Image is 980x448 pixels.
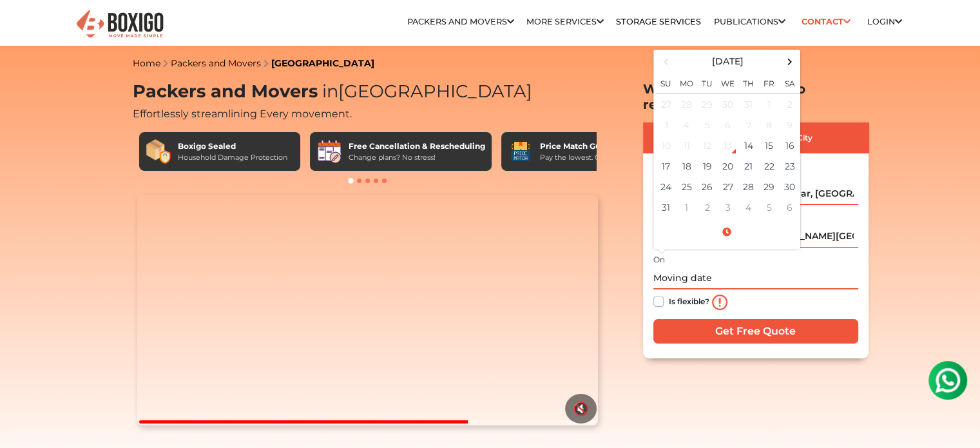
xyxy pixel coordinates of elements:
a: Publications [714,17,785,26]
span: [GEOGRAPHIC_DATA] [318,81,532,102]
span: in [322,81,338,102]
div: Change plans? No stress! [349,152,485,163]
div: Pay the lowest. Guaranteed! [540,152,638,163]
th: Su [656,71,677,94]
span: Next Month [781,53,798,70]
span: Previous Month [657,53,675,70]
h2: Where are you going to relocate? [643,81,869,112]
img: whatsapp-icon.svg [13,13,39,39]
a: Select Time [656,226,798,238]
img: Boxigo [75,8,165,40]
div: Price Match Guarantee [540,141,638,152]
div: 13 [718,136,738,155]
img: Price Match Guarantee [508,139,533,164]
img: info [712,295,727,310]
a: Login [867,17,902,26]
img: Boxigo Sealed [146,139,171,164]
th: We [718,71,738,94]
th: Sa [780,71,800,94]
div: Household Damage Protection [178,152,287,163]
h1: Packers and Movers [133,81,603,102]
a: More services [526,17,604,26]
th: Select Month [677,52,780,71]
a: Contact [798,12,855,32]
a: [GEOGRAPHIC_DATA] [271,57,374,69]
video: Your browser does not support the video tag. [137,195,598,425]
img: Free Cancellation & Rescheduling [316,139,342,164]
label: Is flexible? [669,294,709,307]
th: Th [738,71,759,94]
label: On [653,254,665,266]
div: Free Cancellation & Rescheduling [349,141,485,152]
a: Home [133,57,160,69]
span: Effortlessly streamlining Every movement. [133,108,352,120]
a: Storage Services [616,17,701,26]
input: Moving date [653,267,858,289]
a: Packers and Movers [407,17,514,26]
button: 🔇 [565,394,597,424]
th: Mo [677,71,697,94]
a: Packers and Movers [171,57,261,69]
th: Fr [759,71,780,94]
input: Get Free Quote [653,319,858,344]
div: Boxigo Sealed [178,141,287,152]
th: Tu [697,71,718,94]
